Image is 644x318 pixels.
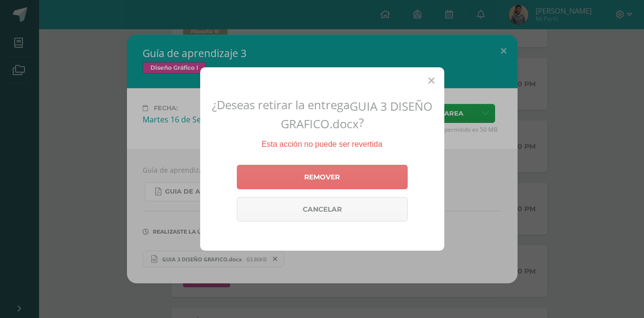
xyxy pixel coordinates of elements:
[428,75,435,86] span: Close (Esc)
[212,97,433,132] h2: ¿Deseas retirar la entrega ?
[237,165,408,189] a: Remover
[262,140,382,148] span: Esta acción no puede ser revertida
[237,197,408,221] a: Cancelar
[281,98,433,132] span: GUIA 3 DISEÑO GRAFICO.docx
